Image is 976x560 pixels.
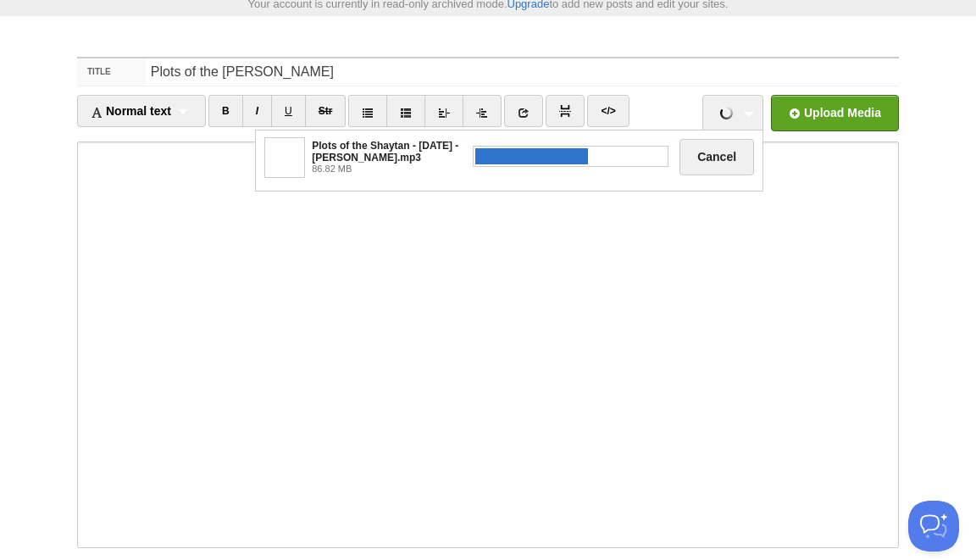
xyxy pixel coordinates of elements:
h4: Plots of the Shaytan - [DATE] - [PERSON_NAME].mp3 [305,137,469,176]
a: U [271,95,306,127]
iframe: Help Scout Beacon - Open [908,501,959,552]
span: Normal text [91,104,171,118]
small: 86.82 MB [312,164,462,174]
img: loading.gif [720,107,733,119]
img: pagebreak-icon.png [559,105,571,117]
label: Title [77,58,146,86]
button: Cancel [679,139,754,175]
a: I [242,95,272,127]
a: </> [587,95,629,127]
a: Str [305,95,347,127]
del: Str [319,105,333,117]
a: B [208,95,243,127]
